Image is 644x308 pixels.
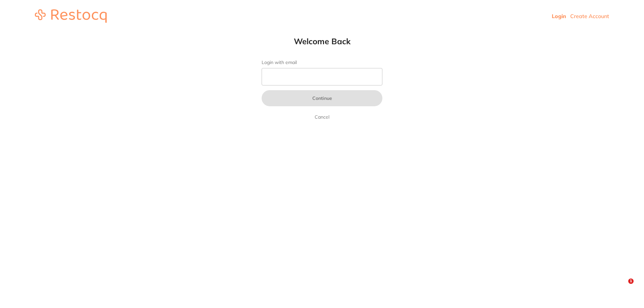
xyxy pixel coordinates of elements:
h1: Welcome Back [248,36,396,46]
a: Cancel [313,113,331,121]
iframe: Intercom live chat [614,279,631,295]
a: Login [552,13,566,19]
img: restocq_logo.svg [35,9,107,23]
span: 1 [628,279,634,284]
button: Continue [262,90,382,106]
label: Login with email [262,60,382,65]
a: Create Account [570,13,609,19]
